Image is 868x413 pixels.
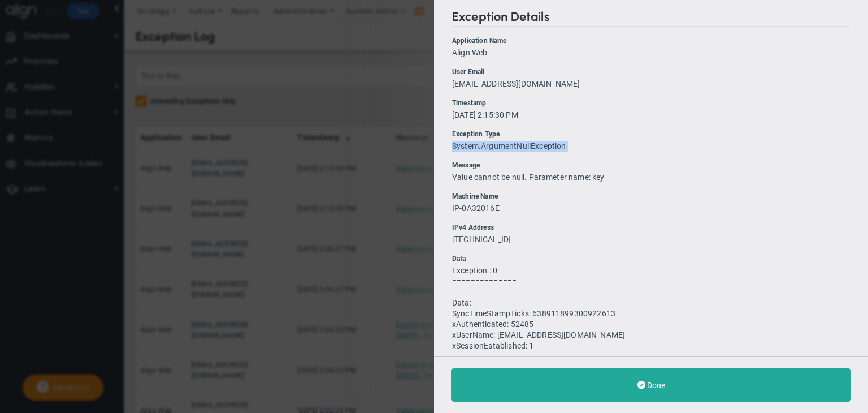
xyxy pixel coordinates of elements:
[452,141,566,150] span: System.ArgumentNullException
[452,110,518,119] span: [DATE] 2:15:30 PM
[452,36,850,46] div: Application Name
[452,253,850,264] div: Data
[452,204,500,213] span: IP-0A32016E
[452,98,850,109] div: Timestamp
[451,368,851,402] button: Done
[452,9,850,27] h2: Exception Details
[452,191,850,202] div: Machine Name
[452,235,511,244] span: [TECHNICAL_ID]
[452,160,850,171] div: Message
[452,67,850,78] div: User Email
[452,222,850,233] div: IPv4 Address
[452,48,487,57] span: Align Web
[452,129,850,140] div: Exception Type
[452,266,625,350] span: Exception : 0 ============== Data: SyncTimeStampTicks: 638911899300922613 xAuthenticated: 52485 x...
[452,79,580,88] span: [EMAIL_ADDRESS][DOMAIN_NAME]
[647,381,665,390] span: Done
[452,173,605,182] span: Value cannot be null. Parameter name: key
